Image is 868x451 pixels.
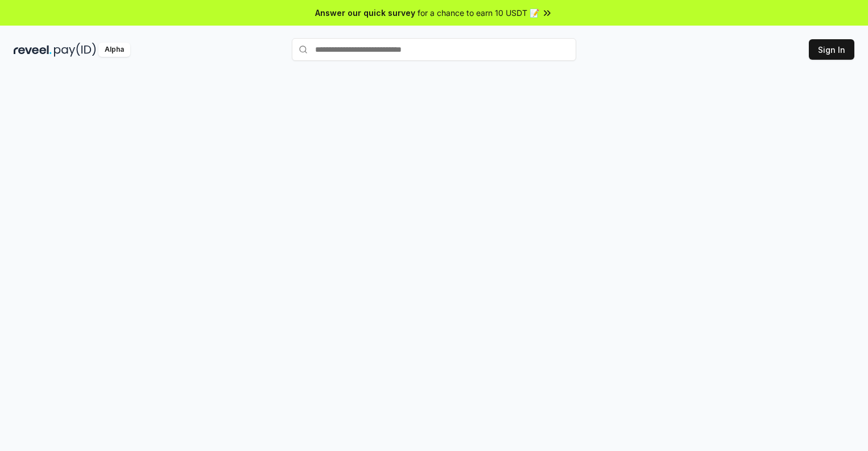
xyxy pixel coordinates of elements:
[54,43,96,57] img: pay_id
[418,7,539,19] span: for a chance to earn 10 USDT 📝
[98,43,130,57] div: Alpha
[809,39,854,60] button: Sign In
[315,7,415,19] span: Answer our quick survey
[14,43,52,57] img: reveel_dark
